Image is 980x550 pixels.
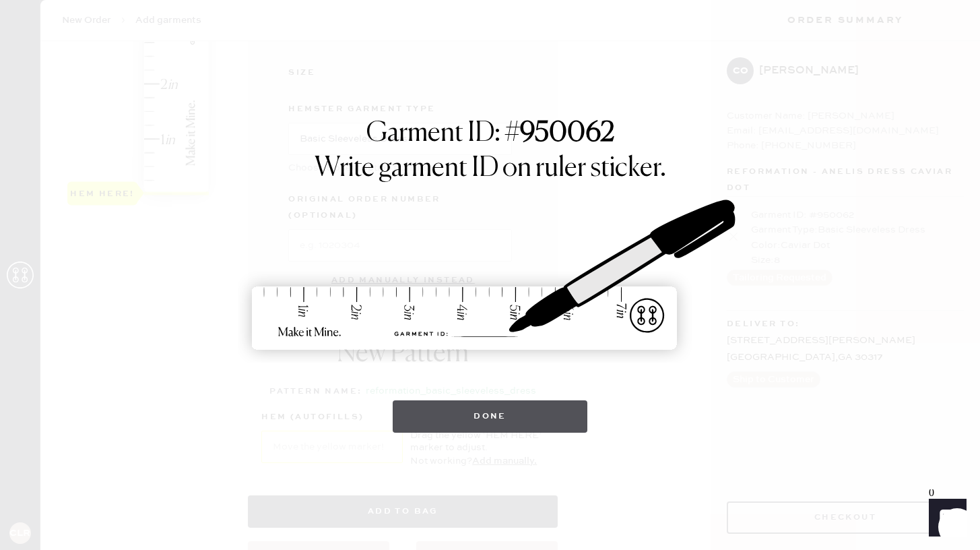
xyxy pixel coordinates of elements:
[916,489,974,547] iframe: Front Chat
[366,117,614,152] h1: Garment ID: #
[238,164,743,387] img: ruler-sticker-sharpie.svg
[393,400,587,433] button: Done
[520,120,614,147] strong: 950062
[315,152,666,185] h1: Write garment ID on ruler sticker.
